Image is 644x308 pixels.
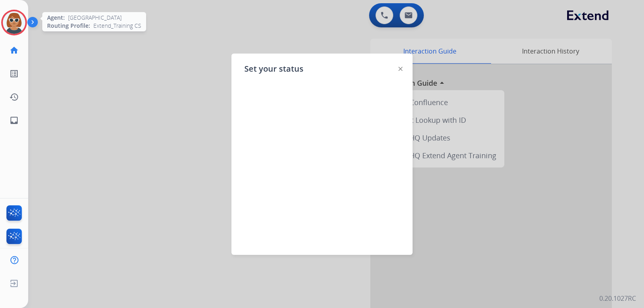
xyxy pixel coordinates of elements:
mat-icon: list_alt [9,69,19,79]
mat-icon: inbox [9,116,19,125]
span: Agent: [47,14,65,22]
span: Extend_Training CS [93,22,141,30]
span: Routing Profile: [47,22,90,30]
mat-icon: history [9,92,19,102]
img: close-button [398,67,402,71]
span: Set your status [244,63,303,74]
span: [GEOGRAPHIC_DATA] [68,14,122,22]
mat-icon: home [9,45,19,55]
p: 0.20.1027RC [599,294,636,303]
img: avatar [3,11,25,34]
